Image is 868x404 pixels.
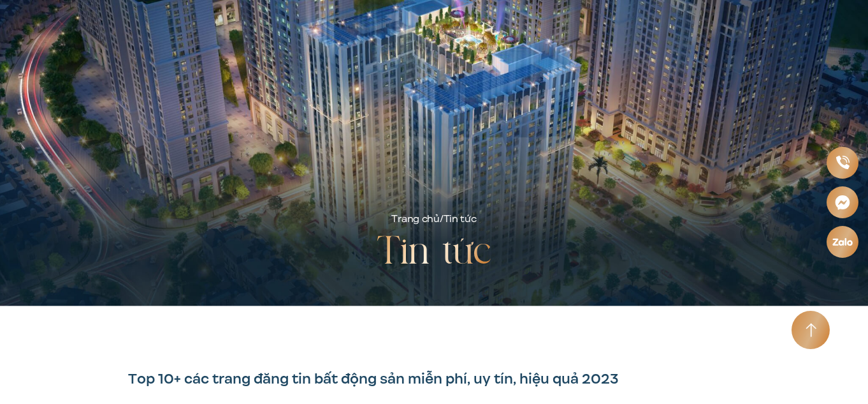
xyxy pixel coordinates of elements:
a: Trang chủ [391,212,439,226]
div: / [391,212,476,227]
img: Phone icon [834,154,851,171]
img: Messenger icon [833,193,852,211]
img: Zalo icon [831,235,853,248]
span: Tin tức [444,212,477,226]
img: Arrow icon [806,323,816,338]
h1: Top 10+ các trang đăng tin bất động sản miễn phí, uy tín, hiệu quả 2023 [128,370,740,388]
h2: Tin tức [377,227,491,278]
